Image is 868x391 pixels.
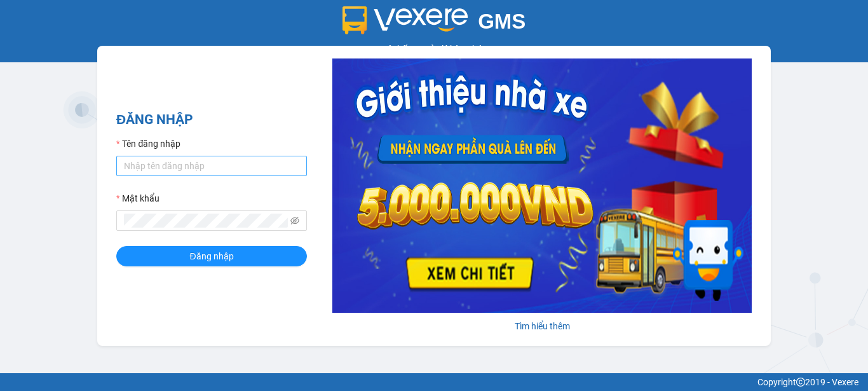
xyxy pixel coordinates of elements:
[3,42,865,56] div: Hệ thống quản lý hàng hóa
[116,109,307,130] h2: ĐĂNG NHẬP
[116,191,159,205] label: Mật khẩu
[189,249,233,263] span: Đăng nhập
[10,375,858,389] div: Copyright 2019 - Vexere
[478,10,526,33] span: GMS
[342,6,468,34] img: logo 2
[116,246,307,266] button: Đăng nhập
[342,19,526,29] a: GMS
[332,319,752,333] div: Tìm hiểu thêm
[116,137,180,151] label: Tên đăng nhập
[124,214,288,228] input: Mật khẩu
[796,378,805,387] span: copyright
[290,216,299,225] span: eye-invisible
[116,156,307,176] input: Tên đăng nhập
[332,58,752,313] img: banner-0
